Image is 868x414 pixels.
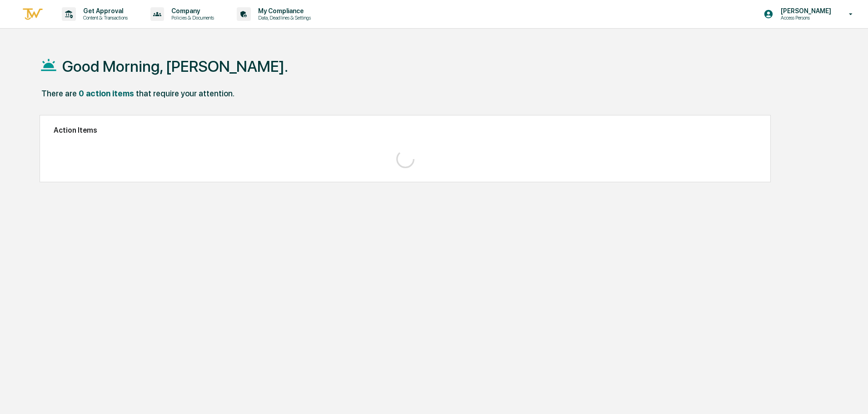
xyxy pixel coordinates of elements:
[54,126,757,135] h2: Action Items
[22,7,44,22] img: logo
[76,15,132,21] p: Content & Transactions
[251,7,315,15] p: My Compliance
[251,15,315,21] p: Data, Deadlines & Settings
[79,89,134,98] div: 0 action items
[773,15,836,21] p: Access Persons
[773,7,836,15] p: [PERSON_NAME]
[41,89,77,98] div: There are
[164,15,219,21] p: Policies & Documents
[136,89,234,98] div: that require your attention.
[62,57,288,75] h1: Good Morning, [PERSON_NAME].
[164,7,219,15] p: Company
[76,7,132,15] p: Get Approval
